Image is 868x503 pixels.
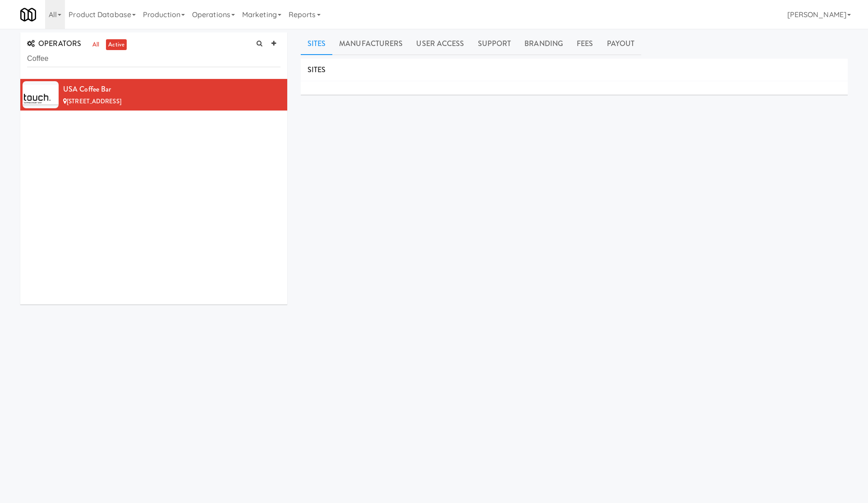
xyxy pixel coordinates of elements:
[308,65,326,75] span: SITES
[106,39,127,51] a: active
[409,32,471,55] a: User Access
[600,32,642,55] a: Payout
[67,97,121,106] span: [STREET_ADDRESS]
[471,32,518,55] a: Support
[332,32,409,55] a: Manufacturers
[518,32,570,55] a: Branding
[90,39,101,51] a: all
[27,38,81,49] span: OPERATORS
[301,32,333,55] a: Sites
[20,79,287,111] li: USA Coffee Bar[STREET_ADDRESS]
[27,51,280,67] input: Search Operator
[63,83,280,96] div: USA Coffee Bar
[570,32,600,55] a: Fees
[20,7,36,23] img: Micromart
